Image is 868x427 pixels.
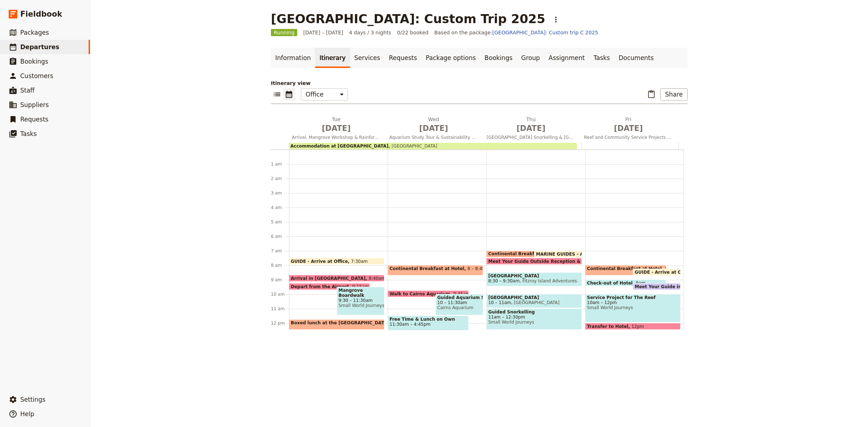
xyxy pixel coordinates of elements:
span: 4 days / 3 nights [349,29,391,36]
span: Cairns Aquarium [437,305,481,310]
button: Calendar view [283,88,295,101]
span: Arrival, Mangrove Workshop & Rainforest Cableway [289,134,383,140]
a: Bookings [480,48,517,68]
span: Small World Journeys [587,305,679,310]
div: Continental Breakfast at Hotel8 – 8:45am [388,265,483,276]
div: 11 am [271,306,289,312]
button: Thu [DATE][GEOGRAPHIC_DATA] Snorkelling & [GEOGRAPHIC_DATA] [484,116,581,142]
span: Tasks [20,130,37,137]
p: Itinerary view [271,80,688,87]
span: Depart from the Airport [291,284,352,289]
a: [GEOGRAPHIC_DATA]: Custom trip C 2025 [492,30,598,35]
span: Continental Breakfast at Hotel [587,266,665,271]
a: Requests [384,48,421,68]
span: Accommodation at [GEOGRAPHIC_DATA] [290,144,388,149]
button: Share [660,88,688,101]
span: GUIDE - Arrive at Office [635,270,695,274]
span: Reef and Community Service Projects & Departure [581,134,676,140]
h2: Wed [389,116,478,134]
div: [GEOGRAPHIC_DATA]10 – 11am[GEOGRAPHIC_DATA] [486,294,582,308]
span: 8 – 8:45am [665,266,689,274]
span: 7:30am [351,259,368,264]
span: Small World Journeys [488,320,580,325]
span: Departures [20,43,59,51]
span: Guided Aquarium Study Tour [437,295,481,300]
span: MARINE GUIDES - Arrive at Office [536,252,620,256]
a: Itinerary [315,48,350,68]
div: Arrival in [GEOGRAPHIC_DATA]8:40am [289,275,384,282]
a: Information [271,48,315,68]
span: 10am – 12pm [587,300,679,305]
span: Suppliers [20,101,49,108]
span: [DATE] – [DATE] [303,29,343,36]
span: Packages [20,29,49,36]
div: Continental Breakfast at Hotel8 – 8:45am [585,265,666,276]
h2: Tue [292,116,380,134]
span: 8:40am [369,276,386,281]
button: Paste itinerary item [645,88,658,101]
span: Bookings [20,58,48,65]
div: Boxed lunch at the [GEOGRAPHIC_DATA] [289,319,384,330]
span: [DATE] [487,123,575,134]
div: 2 am [271,176,289,182]
span: Meet Your Guide in Reception & Depart [635,284,734,289]
span: [GEOGRAPHIC_DATA] Snorkelling & [GEOGRAPHIC_DATA] [484,134,578,140]
span: 11:30am – 4:45pm [390,322,467,327]
div: Accommodation at [GEOGRAPHIC_DATA][GEOGRAPHIC_DATA] [289,143,577,149]
span: Aquarium Study Tour & Sustainability Workshop [386,134,481,140]
span: Based on the package: [434,29,598,36]
span: 9am [636,281,646,285]
span: 10 – 11:30am [437,300,481,305]
span: [GEOGRAPHIC_DATA] [511,300,559,305]
button: Fri [DATE]Reef and Community Service Projects & Departure [581,116,678,142]
span: Fitzroy Island Adventures [520,278,577,283]
div: Depart from the Airport9:15am [289,283,370,290]
div: Free Time & Lunch on Own11:30am – 4:45pm [388,316,469,391]
a: Group [517,48,544,68]
button: Actions [550,13,562,26]
h2: Fri [584,116,673,134]
span: 9:30 – 11:30am [339,298,383,303]
a: Assignment [544,48,589,68]
div: Continental Breakfast at Hotel7 – 7:30am [486,251,567,257]
div: 5 am [271,219,289,225]
span: [DATE] [292,123,380,134]
h2: Thu [487,116,575,134]
div: [GEOGRAPHIC_DATA]8:30 – 9:30amFitzroy Island Adventures [486,272,582,286]
span: [GEOGRAPHIC_DATA] [488,295,580,300]
span: 11am – 12:30pm [488,315,580,320]
span: Small World Journeys [339,303,383,308]
span: Transfer to Hotel [587,324,631,329]
div: 1 am [271,161,289,167]
span: Settings [20,396,46,403]
span: Service Project for The Reef [587,295,679,300]
span: Meet Your Guide Outside Reception & Depart [488,259,602,264]
div: 4 am [271,205,289,210]
div: 12 pm [271,320,289,326]
span: [GEOGRAPHIC_DATA] [388,144,437,149]
div: Transfer to Hotel12pm [585,323,681,330]
div: 8 am [271,262,289,268]
a: Package options [421,48,480,68]
div: Walk to Cairns Aquarium9:45am [388,290,469,297]
div: Mangrove Boardwalk Workshop & Clean up9:30 – 11:30amSmall World Journeys [337,287,384,315]
span: Mangrove Boardwalk Workshop & Clean up [339,288,383,298]
span: 12pm [631,324,644,329]
div: 7 am [271,248,289,254]
div: 6 am [271,234,289,239]
div: GUIDE - Arrive at Office7:30am [289,258,384,265]
button: List view [271,88,283,101]
span: [DATE] [584,123,673,134]
span: 8:30 – 9:30am [488,278,520,283]
span: Guided Snorkelling [488,309,580,315]
button: Tue [DATE]Arrival, Mangrove Workshop & Rainforest Cableway [289,116,386,142]
span: GUIDE - Arrive at Office [291,259,351,264]
span: Staff [20,87,35,94]
span: Walk to Cairns Aquarium [390,291,453,296]
div: 10 am [271,291,289,297]
span: [GEOGRAPHIC_DATA] [488,273,580,278]
span: [DATE] [389,123,478,134]
span: Requests [20,116,48,123]
span: 10 – 11am [488,300,511,305]
div: Check-out of Hotel9am [585,279,666,286]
